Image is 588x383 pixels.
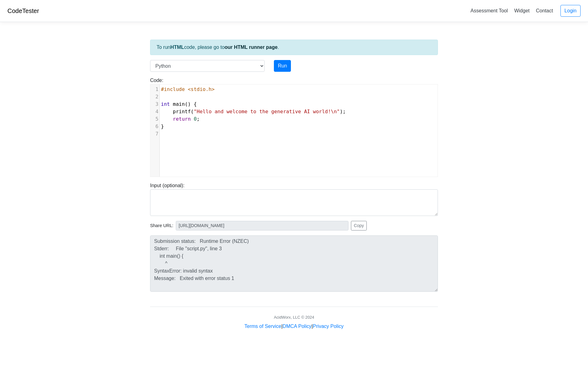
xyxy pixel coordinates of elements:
[161,116,200,122] span: ;
[534,6,556,16] a: Contact
[468,6,510,16] a: Assessment Tool
[283,324,311,329] a: DMCA Policy
[161,101,170,107] span: int
[161,101,197,107] span: () {
[161,123,164,129] span: }
[274,60,291,72] button: Run
[225,45,278,50] a: our HTML runner page
[150,108,159,115] div: 4
[7,7,39,14] a: CodeTester
[173,109,191,114] span: printf
[351,221,367,230] button: Copy
[150,123,159,130] div: 6
[173,101,185,107] span: main
[274,314,314,320] div: AcidWorx, LLC © 2024
[313,324,344,329] a: Privacy Policy
[150,86,159,93] div: 1
[512,6,532,16] a: Widget
[244,324,281,329] a: Terms of Service
[145,182,443,216] div: Input (optional):
[244,323,344,330] div: | |
[176,221,348,230] input: No share available yet
[150,93,159,101] div: 2
[170,45,184,50] strong: HTML
[161,109,346,114] span: ( );
[194,109,340,114] span: "Hello and welcome to the generative AI world!\n"
[150,40,438,55] div: To run code, please go to .
[145,77,443,177] div: Code:
[173,116,191,122] span: return
[194,116,197,122] span: 0
[150,130,159,138] div: 7
[161,86,214,92] span: #include <stdio.h>
[150,115,159,123] div: 5
[150,222,173,229] span: Share URL:
[560,5,581,17] a: Login
[150,101,159,108] div: 3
